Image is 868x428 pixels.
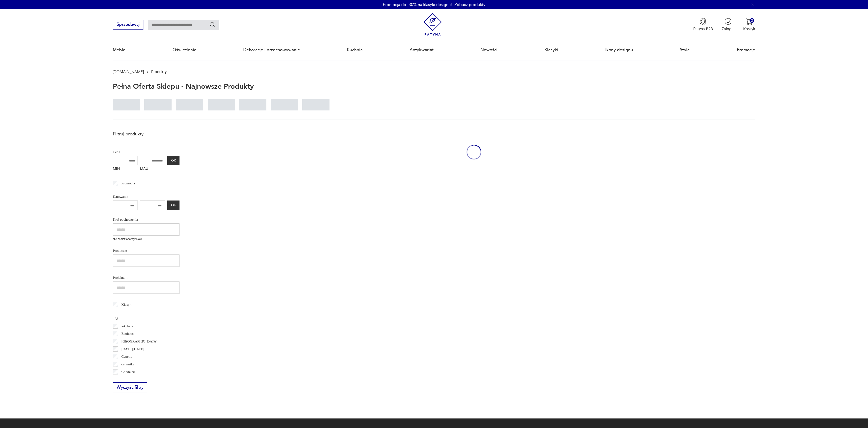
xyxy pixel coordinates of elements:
button: Szukaj [209,21,216,28]
p: [DATE][DATE] [121,346,144,352]
a: Style [680,39,690,60]
h1: Pełna oferta sklepu - najnowsze produkty [113,83,254,90]
p: [GEOGRAPHIC_DATA] [121,338,157,344]
p: art deco [121,323,133,329]
button: OK [167,156,180,165]
p: Produkty [151,70,167,74]
button: Patyna B2B [693,18,713,32]
a: Ikona medaluPatyna B2B [693,18,713,32]
button: 0Koszyk [743,18,755,32]
a: Promocje [737,39,755,60]
p: Promocja [121,180,135,186]
label: MIN [113,165,138,174]
p: Projektant [113,275,180,281]
p: Cepelia [121,354,132,360]
button: Wyczyść filtry [113,382,147,392]
a: Nowości [480,39,497,60]
button: Sprzedawaj [113,20,143,30]
p: Zaloguj [722,26,734,32]
p: Chodzież [121,369,135,375]
a: Oświetlenie [172,39,197,60]
p: Filtruj produkty [113,131,180,137]
p: Ćmielów [121,377,134,382]
p: Tag [113,315,180,321]
a: [DOMAIN_NAME] [113,70,144,74]
p: Nie znaleziono wyników [113,237,180,241]
img: Patyna - sklep z meblami i dekoracjami vintage [421,13,444,36]
div: oval-loading [467,128,481,176]
a: Ikony designu [605,39,633,60]
img: Ikona medalu [700,18,707,25]
img: Ikona koszyka [746,18,753,25]
a: Meble [113,39,125,60]
p: Producent [113,248,180,254]
img: Ikonka użytkownika [725,18,732,25]
p: Cena [113,149,180,155]
p: Koszyk [743,26,755,32]
p: Bauhaus [121,331,134,337]
div: 0 [750,18,754,23]
button: OK [167,201,180,210]
a: Dekoracje i przechowywanie [243,39,300,60]
p: Kraj pochodzenia [113,217,180,223]
p: Klasyk [121,302,131,308]
a: Zobacz produkty [455,2,485,7]
button: Zaloguj [722,18,734,32]
a: Antykwariat [410,39,434,60]
a: Klasyki [544,39,558,60]
label: MAX [140,165,165,174]
a: Kuchnia [347,39,363,60]
p: Datowanie [113,194,180,200]
p: Patyna B2B [693,26,713,32]
p: Promocja do -30% na klasyki designu! [383,2,452,7]
a: Sprzedawaj [113,23,143,27]
p: ceramika [121,361,134,367]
